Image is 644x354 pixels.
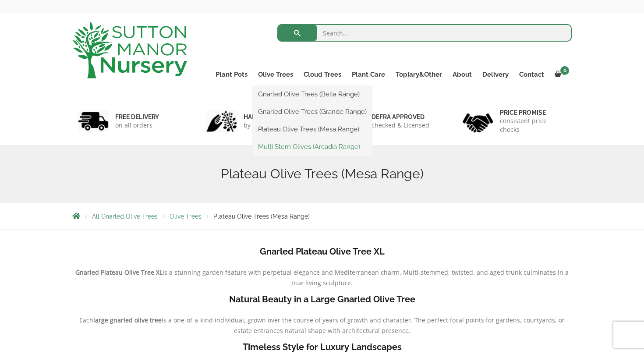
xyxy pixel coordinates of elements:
[244,113,292,121] h6: hand picked
[560,66,569,75] span: 0
[93,316,162,324] b: large gnarled olive tree
[477,68,514,81] a: Delivery
[72,22,187,78] img: logo
[206,110,237,132] img: 2.jpg
[277,24,572,42] input: Search...
[500,117,566,134] p: consistent price checks
[79,316,93,324] span: Each
[229,294,415,304] b: Natural Beauty in a Large Gnarled Olive Tree
[390,68,447,81] a: Topiary&Other
[253,123,372,136] a: Plateau Olive Trees (Mesa Range)
[372,113,429,121] h6: Defra approved
[75,268,163,276] b: Gnarled Plateau Olive Tree XL
[210,68,253,81] a: Plant Pots
[253,88,372,101] a: Gnarled Olive Trees (Bella Range)
[549,68,572,81] a: 0
[244,121,292,130] p: by professionals
[260,246,385,257] b: Gnarled Plateau Olive Tree XL
[72,212,572,219] nav: Breadcrumbs
[253,68,298,81] a: Olive Trees
[78,110,109,132] img: 1.jpg
[372,121,429,130] p: checked & Licensed
[298,68,347,81] a: Cloud Trees
[500,109,566,117] h6: Price promise
[447,68,477,81] a: About
[170,213,202,220] a: Olive Trees
[92,213,158,220] a: All Gnarled Olive Trees
[115,113,159,121] h6: FREE DELIVERY
[213,213,310,220] span: Plateau Olive Trees (Mesa Range)
[514,68,549,81] a: Contact
[72,166,572,182] h1: Plateau Olive Trees (Mesa Range)
[463,108,493,135] img: 4.jpg
[253,140,372,153] a: Multi Stem Olives (Arcadia Range)
[243,342,402,352] b: Timeless Style for Luxury Landscapes
[253,105,372,118] a: Gnarled Olive Trees (Grande Range)
[115,121,159,130] p: on all orders
[162,316,565,335] span: is a one-of-a-kind individual, grown over the course of years of growth and character. The perfec...
[347,68,390,81] a: Plant Care
[163,268,569,287] span: is a stunning garden feature with perpetual elegance and Mediterranean charm. Multi-stemmed, twis...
